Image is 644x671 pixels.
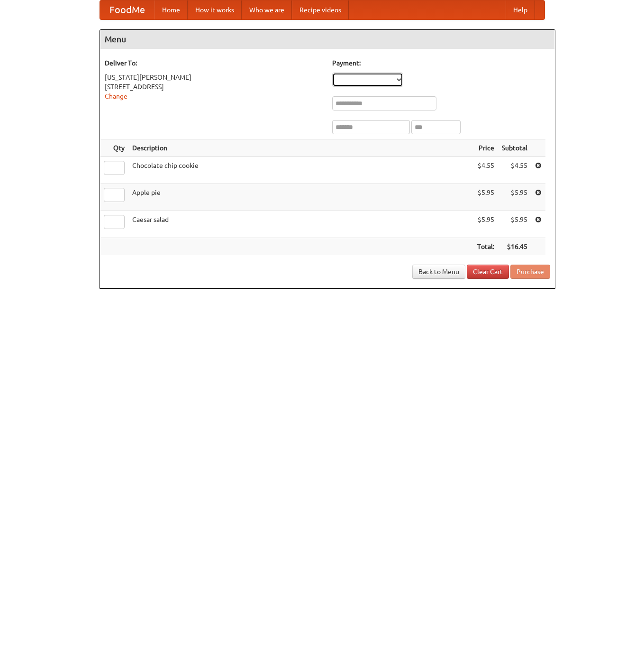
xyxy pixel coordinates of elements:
th: Price [473,139,498,157]
th: Subtotal [498,139,531,157]
td: $5.95 [498,211,531,238]
a: How it works [188,0,242,19]
div: [US_STATE][PERSON_NAME] [105,73,323,82]
td: Apple pie [128,184,473,211]
td: $5.95 [498,184,531,211]
a: Home [154,0,188,19]
h4: Menu [100,30,555,49]
a: Clear Cart [467,265,509,279]
td: $4.55 [473,157,498,184]
a: Recipe videos [292,0,349,19]
th: Qty [100,139,128,157]
h5: Payment: [332,58,550,68]
td: Caesar salad [128,211,473,238]
button: Purchase [510,265,550,279]
td: $4.55 [498,157,531,184]
th: Total: [473,238,498,256]
a: Who we are [242,0,292,19]
td: Chocolate chip cookie [128,157,473,184]
td: $5.95 [473,211,498,238]
h5: Deliver To: [105,58,323,68]
div: [STREET_ADDRESS] [105,82,323,92]
a: Back to Menu [412,265,465,279]
a: FoodMe [100,0,154,19]
a: Change [105,92,127,100]
td: $5.95 [473,184,498,211]
th: Description [128,139,473,157]
th: $16.45 [498,238,531,256]
a: Help [506,0,535,19]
